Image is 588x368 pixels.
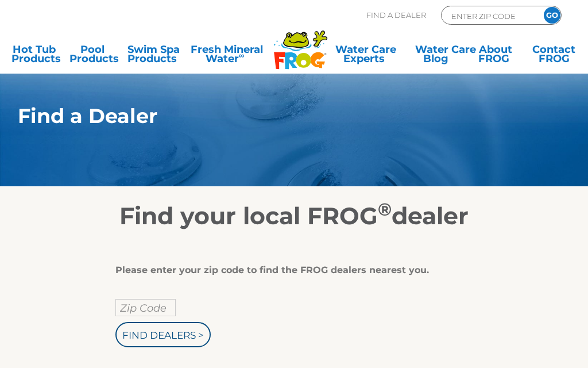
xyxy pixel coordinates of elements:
a: Water CareBlog [415,45,461,68]
p: Find A Dealer [366,6,426,25]
a: AboutFROG [473,45,519,68]
h1: Find a Dealer [18,105,529,128]
a: PoolProducts [69,45,115,68]
a: ContactFROG [531,45,577,68]
sup: ∞ [239,51,245,60]
a: Hot TubProducts [11,45,57,68]
input: GO [544,7,560,24]
div: Please enter your zip code to find the FROG dealers nearest you. [115,264,463,276]
a: Water CareExperts [329,45,402,68]
input: Zip Code Form [450,9,528,22]
sup: ® [378,198,392,220]
a: Swim SpaProducts [127,45,173,68]
input: Find Dealers > [115,322,211,347]
a: Fresh MineralWater∞ [186,45,268,68]
h2: Find your local FROG dealer [1,201,587,230]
